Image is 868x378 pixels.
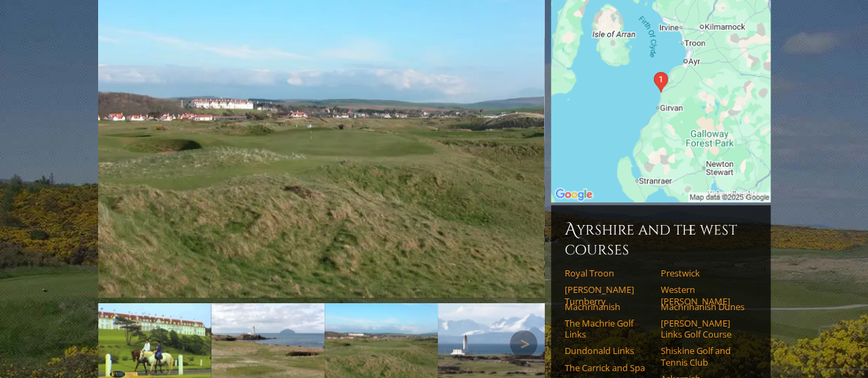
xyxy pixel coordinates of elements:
a: Machrihanish [565,301,652,312]
a: Prestwick [661,268,748,279]
a: Shiskine Golf and Tennis Club [661,345,748,368]
a: Next [510,330,537,357]
a: Dundonald Links [565,345,652,356]
a: [PERSON_NAME] Turnberry [565,284,652,307]
a: Machrihanish Dunes [661,301,748,312]
h6: Ayrshire and the West Courses [565,219,757,259]
a: The Machrie Golf Links [565,318,652,340]
a: [PERSON_NAME] Links Golf Course [661,318,748,340]
a: Western [PERSON_NAME] [661,284,748,307]
a: The Carrick and Spa [565,362,652,373]
a: Royal Troon [565,268,652,279]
